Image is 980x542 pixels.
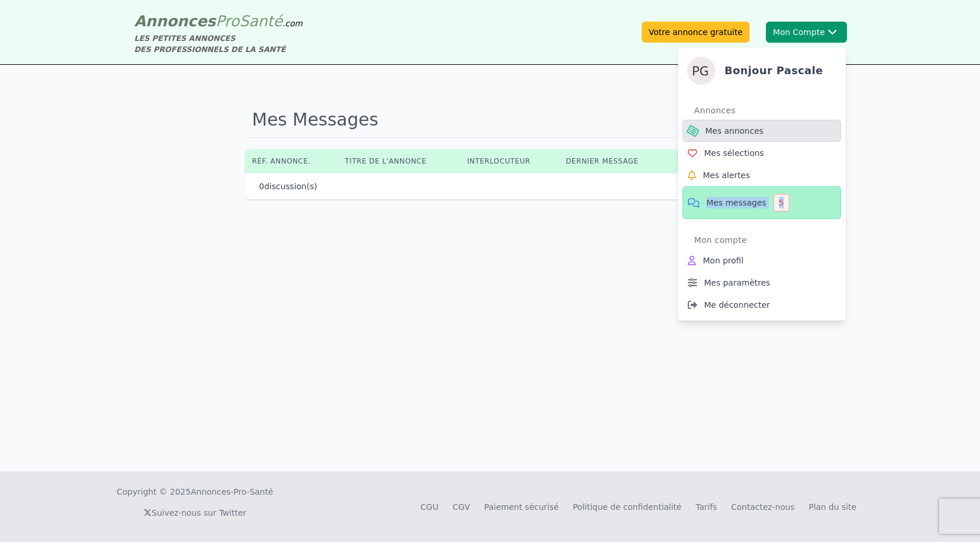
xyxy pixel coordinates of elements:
a: Mon profil [682,249,841,272]
div: 5 [773,194,789,211]
span: Pro [216,12,240,30]
th: Réf. annonce. [245,150,338,173]
div: LES PETITES ANNONCES DES PROFESSIONNELS DE LA SANTÉ [134,33,303,55]
img: Pascale [687,57,715,85]
th: Interlocuteur [460,150,559,173]
div: Mon compte [694,231,841,249]
a: AnnoncesProSanté.com [134,12,303,30]
a: Paiement sécurisé [484,502,559,512]
div: Annonces [694,101,841,120]
th: Titre de l'annonce [338,150,460,173]
a: Mes alertes [682,164,841,186]
a: Contactez-nous [731,502,794,512]
span: Mes paramètres [704,277,770,289]
span: Mes annonces [705,125,764,137]
a: Mes annonces [682,120,841,142]
a: CGV [453,502,470,512]
h4: Bonjour Pascale [724,62,823,79]
span: .com [282,19,302,28]
span: Mes alertes [703,169,750,181]
a: Annonces-Pro-Santé [191,486,273,498]
h1: Mes Messages [245,102,735,138]
a: Politique de confidentialité [573,502,682,512]
span: Mon profil [703,255,744,266]
span: Annonces [134,12,216,30]
span: Santé [239,12,282,30]
a: Plan du site [808,502,856,512]
a: Votre annonce gratuite [642,22,750,43]
th: Dernier message [559,150,670,173]
span: 0 [259,182,264,191]
a: Suivez-nous sur Twitter [143,508,246,517]
p: discussion(s) [259,180,317,192]
a: Mes messages5 [682,186,841,219]
a: Tarifs [695,502,717,512]
a: Me déconnecter [682,294,841,316]
a: CGU [421,502,439,512]
button: Mon ComptePascaleBonjour PascaleAnnoncesMes annoncesMes sélectionsMes alertesMes messages5Mon com... [766,22,847,43]
span: Mes sélections [704,147,764,159]
div: Copyright © 2025 [117,486,273,498]
a: Mes paramètres [682,272,841,294]
a: Mes sélections [682,142,841,164]
span: Me déconnecter [704,299,770,311]
span: Mes messages [706,197,766,209]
